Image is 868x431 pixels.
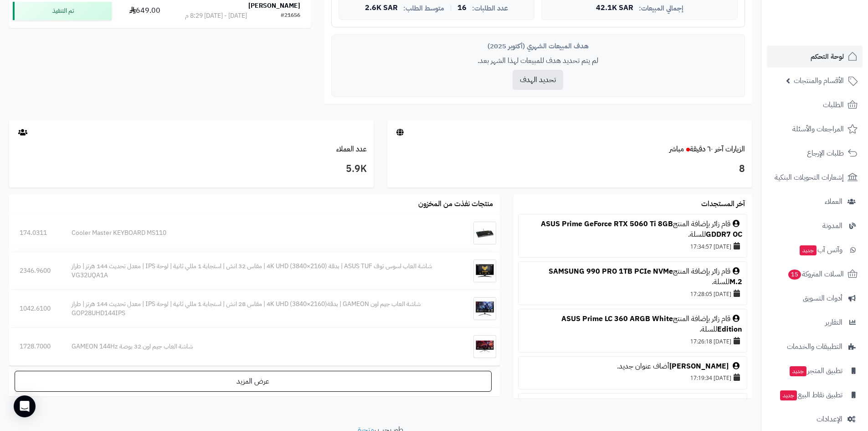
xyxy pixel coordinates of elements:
[800,245,817,255] span: جديد
[792,123,844,135] span: المراجعات والأسئلة
[523,240,742,253] div: [DATE] 17:34:57
[788,270,801,280] span: 15
[523,335,742,348] div: [DATE] 17:26:18
[513,70,563,90] button: تحديد الهدف
[767,239,863,261] a: وآتس آبجديد
[473,297,496,320] img: شاشة العاب جيم اون GAMEON | بدقة4K UHD (3840×2160) | مقاس 28 انش | استجابة 1 مللي ثانية | لوحة IP...
[561,313,742,335] a: ASUS Prime LC 360 ARGB White Edition
[549,266,742,287] a: SAMSUNG 990 PRO 1TB PCIe NVMe M.2
[72,262,459,280] div: شاشة العاب اسوس توف ASUS TUF | بدقة 4K UHD (3840×2160) | مقاس 32 انش | استجابة 1 مللي ثانية | لوح...
[20,342,51,351] div: 1728.7000
[523,219,742,240] div: قام زائر بإضافة المنتج للسلة.
[767,142,863,164] a: طلبات الإرجاع
[339,56,738,66] p: لم يتم تحديد هدف للمبيعات لهذا الشهر بعد.
[523,314,742,335] div: قام زائر بإضافة المنتج للسلة.
[825,316,842,329] span: التقارير
[523,371,742,384] div: [DATE] 17:19:34
[822,219,842,232] span: المدونة
[767,312,863,333] a: التقارير
[15,371,492,392] a: عرض المزيد
[457,4,467,12] span: 16
[767,118,863,140] a: المراجعات والأسئلة
[767,287,863,309] a: أدوات التسويق
[20,266,51,275] div: 2346.9600
[20,228,51,238] div: 174.0311
[403,5,444,12] span: متوسط الطلب:
[669,144,745,155] a: الزيارات آخر ٦٠ دقيقةمباشر
[473,335,496,358] img: شاشة العاب جيم اون 32 بوصة GAMEON 144Hz
[767,384,863,406] a: تطبيق نقاط البيعجديد
[767,408,863,430] a: الإعدادات
[767,94,863,116] a: الطلبات
[790,366,806,376] span: جديد
[473,260,496,282] img: شاشة العاب اسوس توف ASUS TUF | بدقة 4K UHD (3840×2160) | مقاس 32 انش | استجابة 1 مللي ثانية | لوح...
[767,263,863,285] a: السلات المتروكة15
[365,4,398,12] span: 2.6K SAR
[72,300,459,318] div: شاشة العاب جيم اون GAMEON | بدقة4K UHD (3840×2160) | مقاس 28 انش | استجابة 1 مللي ثانية | لوحة IP...
[794,74,844,87] span: الأقسام والمنتجات
[336,144,367,155] a: عدد العملاء
[823,99,844,111] span: الطلبات
[780,390,797,400] span: جديد
[779,389,842,401] span: تطبيق نقاط البيع
[767,336,863,358] a: التطبيقات والخدمات
[669,144,684,155] small: مباشر
[473,222,496,244] img: Cooler Master KEYBOARD MS110
[799,244,842,256] span: وآتس آب
[806,20,859,39] img: logo-2.png
[787,340,842,353] span: التطبيقات والخدمات
[394,161,745,177] h3: 8
[701,200,745,208] h3: آخر المستجدات
[541,218,742,240] a: ASUS Prime GeForce RTX 5060 Ti 8GB GDDR7 OC
[16,161,367,177] h3: 5.9K
[825,195,842,208] span: العملاء
[534,398,742,419] a: ASUS A31 Plus Black Mid-Tower ATX Case
[767,191,863,213] a: العملاء
[767,215,863,237] a: المدونة
[639,5,683,12] span: إجمالي المبيعات:
[72,228,459,238] div: Cooler Master KEYBOARD MS110
[72,342,459,351] div: شاشة العاب جيم اون 32 بوصة GAMEON 144Hz
[20,304,51,313] div: 1042.6100
[523,266,742,287] div: قام زائر بإضافة المنتج للسلة.
[775,171,844,184] span: إشعارات التحويلات البنكية
[185,11,247,21] div: [DATE] - [DATE] 8:29 م
[767,360,863,382] a: تطبيق المتجرجديد
[669,361,729,372] a: [PERSON_NAME]
[450,5,452,11] span: |
[248,1,300,10] strong: [PERSON_NAME]
[523,361,742,372] div: أضاف عنوان جديد.
[14,395,36,417] div: Open Intercom Messenger
[13,2,112,20] div: تم التنفيذ
[418,200,493,208] h3: منتجات نفذت من المخزون
[767,46,863,68] a: لوحة التحكم
[803,292,842,305] span: أدوات التسويق
[596,4,633,12] span: 42.1K SAR
[811,50,844,63] span: لوحة التحكم
[523,287,742,300] div: [DATE] 17:28:05
[523,398,742,419] div: قام [PERSON_NAME] بإضافة المنتج للسلة.
[281,11,300,21] div: #21656
[807,147,844,160] span: طلبات الإرجاع
[817,413,842,426] span: الإعدادات
[787,268,844,280] span: السلات المتروكة
[339,42,738,51] div: هدف المبيعات الشهري (أكتوبر 2025)
[472,5,508,12] span: عدد الطلبات:
[789,364,842,377] span: تطبيق المتجر
[767,166,863,188] a: إشعارات التحويلات البنكية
